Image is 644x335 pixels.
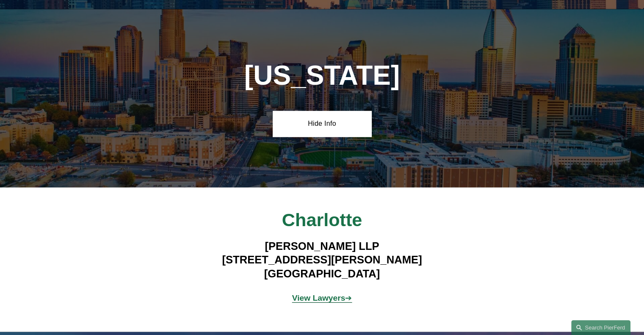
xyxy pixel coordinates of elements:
[174,239,470,280] h4: [PERSON_NAME] LLP [STREET_ADDRESS][PERSON_NAME] [GEOGRAPHIC_DATA]
[273,111,371,136] a: Hide Info
[292,293,345,302] strong: View Lawyers
[571,320,630,335] a: Search this site
[292,293,352,302] a: View Lawyers➔
[199,60,445,91] h1: [US_STATE]
[292,293,352,302] span: ➔
[282,210,362,230] span: Charlotte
